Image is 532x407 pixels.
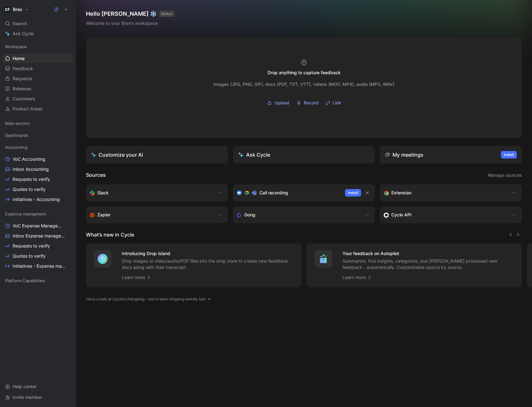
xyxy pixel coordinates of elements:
div: AccountingVoC AccountingInbox AccountingRequests to verifyQuotes to verifyInitiatives - Accounting [3,142,73,204]
a: Learn more [122,274,151,281]
div: Platform Capabilities [3,276,73,287]
a: Quotes to verify [3,185,73,194]
h3: Cycle API [391,211,411,219]
button: MAKER [159,11,175,17]
span: Initiatives - Expense management [13,263,66,269]
a: Inbox Accounting [3,164,73,174]
div: Welcome to your Brex’s workspace [86,20,175,27]
h1: Brex [13,7,22,12]
span: Home [13,55,25,62]
a: Initiatives - Expense management [3,261,73,271]
div: Capture feedback from thousands of sources with Zapier (survey results, recordings, sheets, etc). [90,211,212,219]
div: Dashboards [3,131,73,142]
span: Customers [13,96,35,102]
div: Dashboards [3,131,73,140]
h2: Sources [86,171,106,179]
div: Search [3,19,73,28]
span: Install [504,152,514,158]
span: Releases [13,86,31,92]
img: Brex [4,6,10,13]
a: Have a look at Cycle’s changelog – we’ve been shipping weirdly fast [86,296,211,302]
span: Record [304,99,319,107]
h4: Your feedback on Autopilot [342,250,515,257]
a: Releases [3,84,73,93]
button: Ask Cycle [233,146,375,164]
a: Inbox Expense management [3,231,73,241]
a: Requests to verify [3,241,73,251]
h1: Hello [PERSON_NAME] ❄️ [86,10,175,18]
span: Help center [13,384,37,389]
a: Learn more [342,274,372,281]
span: Quotes to verify [13,186,46,192]
span: Upload [274,99,289,107]
a: Product Areas [3,104,73,114]
div: My meetings [385,151,423,159]
div: Customize your AI [91,151,143,159]
span: Quotes to verify [13,253,46,259]
span: Expense managment [5,211,46,217]
div: Accounting [3,142,73,152]
h3: Zapier [97,211,110,219]
button: Install [501,151,517,159]
span: Inbox Expense management [13,233,65,239]
a: Customers [3,94,73,103]
div: Main section [3,119,73,130]
div: Ask Cycle [238,151,270,159]
h3: Slack [97,189,109,197]
span: Link [333,99,341,107]
span: Main section [5,120,30,126]
a: Feedback [3,64,73,73]
a: Initiatives - Accounting [3,195,73,204]
div: Images (JPG, PNG, GIF), docs (PDF, TXT, VTT), videos (MOV, MP4), audio (MP3, WAV) [213,81,394,88]
span: Invite member [13,394,42,400]
a: VoC Expense Management [3,221,73,231]
button: BrexBrex [3,5,31,14]
span: Search [13,20,27,27]
span: Install [348,190,358,196]
div: Sync your customers, send feedback and get updates in Slack [90,189,212,197]
span: Ask Cycle [13,30,34,37]
div: Drop anything to capture feedback [268,69,341,76]
a: Home [3,54,73,63]
div: Platform Capabilities [3,276,73,285]
span: Workspace [5,43,27,50]
span: Requests [13,75,32,82]
p: Summarize, find insights, categorize, and [PERSON_NAME] processed new feedback - automatically. C... [342,258,515,270]
span: Inbox Accounting [13,166,49,172]
span: Manage sources [488,171,522,179]
h4: Introducing Drop island [122,250,294,257]
h3: Call recording [259,189,288,197]
div: Invite member [3,393,73,402]
div: Help center [3,382,73,391]
div: Sync customers & send feedback from custom sources. Get inspired by our favorite use case [384,211,506,219]
div: Expense managment [3,209,73,219]
h3: Extension [391,189,411,197]
a: Customize your AI [86,146,228,164]
span: VoC Expense Management [13,223,65,229]
button: Link [323,98,343,108]
a: Ask Cycle [3,29,73,38]
div: Capture feedback from anywhere on the web [384,189,506,197]
button: Record [294,98,321,108]
div: Expense managmentVoC Expense ManagementInbox Expense managementRequests to verifyQuotes to verify... [3,209,73,271]
a: Requests to verify [3,175,73,184]
span: Accounting [5,144,27,150]
span: Dashboards [5,132,28,138]
span: Feedback [13,65,33,72]
button: Manage sources [487,171,522,179]
a: Requests [3,74,73,83]
span: Initiatives - Accounting [13,196,60,203]
a: Quotes to verify [3,251,73,261]
a: VoC Accounting [3,154,73,164]
span: Platform Capabilities [5,277,45,284]
div: Main section [3,119,73,128]
div: Workspace [3,42,73,51]
span: Requests to verify [13,176,50,182]
span: Product Areas [13,106,42,112]
h3: Gong [244,211,255,219]
span: Requests to verify [13,243,50,249]
div: Record & transcribe meetings from Zoom, Meet & Teams. [237,189,340,197]
button: Install [345,189,361,197]
span: VoC Accounting [13,156,45,162]
p: Drop images or video/audio/PDF files into the drop zone to create new feedback docs along with th... [122,258,294,270]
